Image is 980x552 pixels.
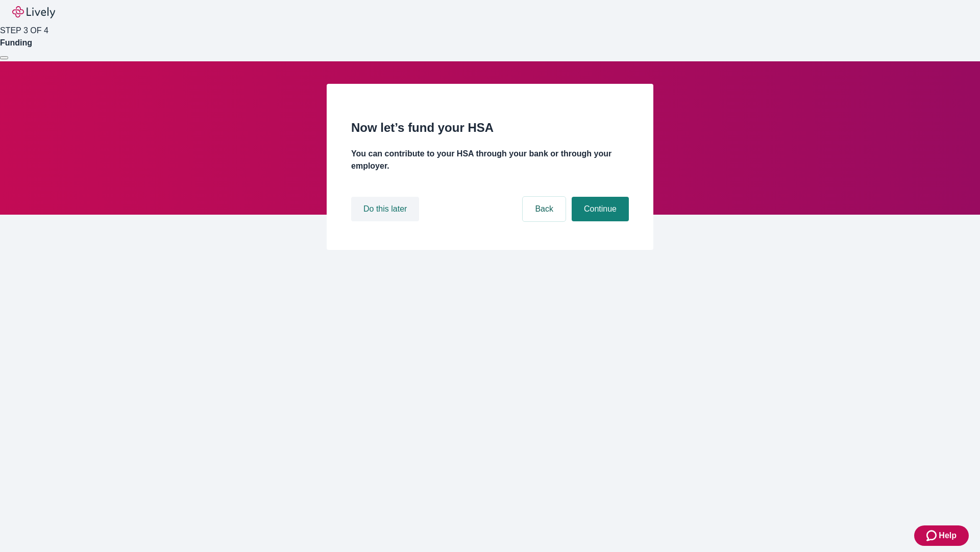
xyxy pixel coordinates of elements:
[926,530,939,542] svg: Zendesk support icon
[939,530,957,542] span: Help
[523,197,566,221] button: Back
[351,197,419,221] button: Do this later
[12,6,55,18] img: Lively
[351,148,629,172] h4: You can contribute to your HSA through your bank or through your employer.
[351,119,629,137] h2: Now let’s fund your HSA
[914,525,969,546] button: Zendesk support iconHelp
[572,197,629,221] button: Continue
